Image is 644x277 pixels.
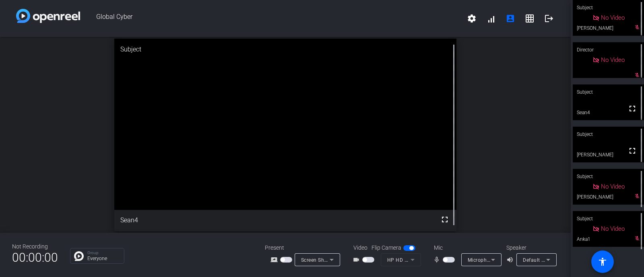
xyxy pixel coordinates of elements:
[573,211,644,226] div: Subject
[87,256,120,261] p: Everyone
[573,42,644,57] div: Director
[481,9,501,28] button: signal_cellular_alt
[573,127,644,142] div: Subject
[601,183,625,190] span: No Video
[601,56,625,64] span: No Video
[573,84,644,100] div: Subject
[114,39,457,60] div: Subject
[598,257,607,267] mat-icon: accessibility
[87,251,120,255] p: Group
[601,14,625,21] span: No Video
[544,14,554,23] mat-icon: logout
[372,244,401,252] span: Flip Camera
[270,255,280,265] mat-icon: screen_share_outline
[627,104,637,113] mat-icon: fullscreen
[353,255,362,265] mat-icon: videocam_outline
[426,244,506,252] div: Mic
[627,146,637,156] mat-icon: fullscreen
[440,215,450,224] mat-icon: fullscreen
[353,244,367,252] span: Video
[16,9,80,23] img: white-gradient.svg
[301,256,336,263] span: Screen Sharing
[12,248,58,267] span: 00:00:00
[80,9,462,28] span: Global Cyber
[12,242,58,251] div: Not Recording
[265,244,345,252] div: Present
[506,14,515,23] mat-icon: account_box
[467,14,477,23] mat-icon: settings
[573,169,644,184] div: Subject
[601,225,625,232] span: No Video
[525,14,535,23] mat-icon: grid_on
[74,251,84,261] img: Chat Icon
[506,244,555,252] div: Speaker
[506,255,516,265] mat-icon: volume_up
[433,255,443,265] mat-icon: mic_none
